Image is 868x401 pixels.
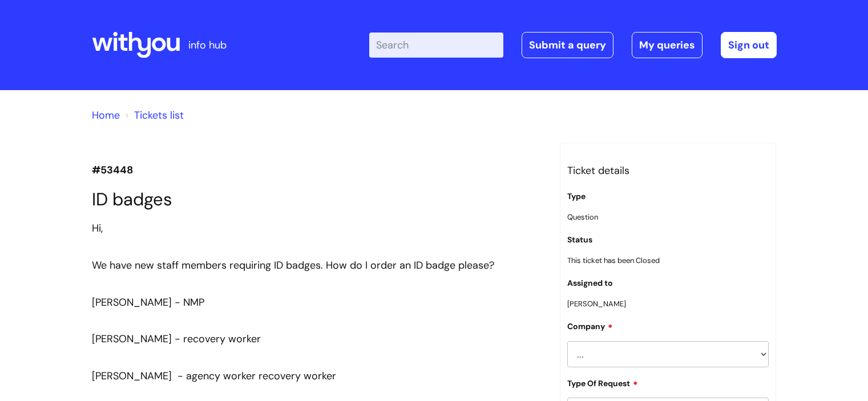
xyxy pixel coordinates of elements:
label: Company [567,320,613,331]
p: info hub [188,36,227,54]
label: Type [567,192,586,201]
label: Assigned to [567,278,613,288]
li: Solution home [92,106,120,124]
div: [PERSON_NAME] - recovery worker [92,330,543,348]
a: My queries [632,32,703,58]
div: | - [369,32,777,58]
h1: ID badges [92,189,543,210]
h3: Ticket details [567,161,769,180]
li: Tickets list [123,106,184,124]
input: Search [369,33,503,58]
label: Status [567,235,592,245]
div: [PERSON_NAME] - NMP [92,293,543,311]
a: Submit a query [522,32,613,58]
a: Sign out [721,32,777,58]
p: This ticket has been Closed [567,254,769,267]
p: #53448 [92,161,543,179]
a: Tickets list [134,108,184,122]
div: We have new staff members requiring ID badges. How do I order an ID badge please? [92,256,543,274]
div: [PERSON_NAME] - agency worker recovery worker [92,367,543,385]
p: [PERSON_NAME] [567,297,769,310]
div: Hi, [92,219,543,237]
p: Question [567,210,769,224]
a: Home [92,108,120,122]
label: Type Of Request [567,377,638,388]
